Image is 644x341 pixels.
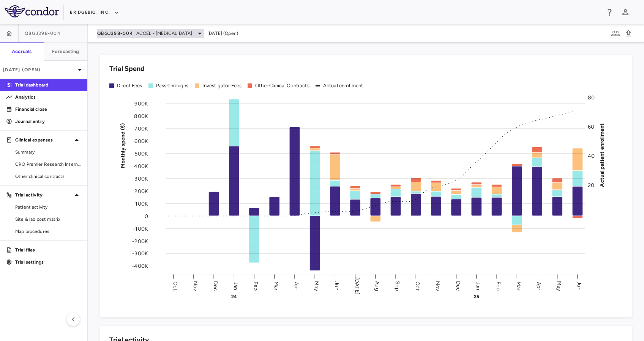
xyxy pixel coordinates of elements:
[134,138,148,144] tspan: 600K
[132,238,148,244] tspan: -200K
[25,30,61,36] span: QBGJ398-004
[134,113,148,119] tspan: 800K
[15,82,81,88] p: Trial dashboard
[15,149,81,156] span: Summary
[12,48,32,55] h6: Accruals
[273,281,279,290] text: Mar
[15,118,81,125] p: Journal entry
[134,163,148,169] tspan: 400K
[576,281,582,290] text: Jun
[414,281,421,290] text: Oct
[455,281,461,291] text: Dec
[15,259,81,266] p: Trial settings
[15,216,81,223] span: Site & lab cost matrix
[117,82,142,89] div: Direct Fees
[535,281,542,290] text: Apr
[599,123,605,187] tspan: Actual patient enrollment
[134,150,148,157] tspan: 500K
[323,82,363,89] div: Actual enrollment
[70,6,119,19] button: BridgeBio, Inc.
[515,281,522,290] text: Mar
[135,200,148,207] tspan: 100K
[293,281,300,290] text: Apr
[172,281,178,290] text: Oct
[134,100,148,107] tspan: 900K
[354,277,360,295] text: [DATE]
[15,173,81,180] span: Other clinical contracts
[15,94,81,101] p: Analytics
[134,175,148,182] tspan: 300K
[134,125,148,132] tspan: 700K
[3,66,75,73] p: [DATE] (Open)
[15,137,72,143] p: Clinical expenses
[15,247,81,253] p: Trial files
[253,281,259,290] text: Feb
[202,82,242,89] div: Investigator Fees
[15,204,81,211] span: Patient activity
[212,281,219,291] text: Dec
[475,281,481,290] text: Jan
[588,182,594,188] tspan: 20
[333,281,340,290] text: Jun
[556,281,562,291] text: May
[52,48,79,55] h6: Forecasting
[434,281,441,291] text: Nov
[136,30,192,37] span: ACCEL - [MEDICAL_DATA]
[134,188,148,194] tspan: 200K
[588,123,594,130] tspan: 60
[97,30,133,36] span: QBGJ398-004
[132,250,148,257] tspan: -300K
[133,225,148,232] tspan: -100K
[120,123,126,168] tspan: Monthly spend ($)
[5,5,59,17] img: logo-full-BYUhSk78.svg
[192,281,199,291] text: Nov
[374,281,380,291] text: Aug
[231,294,237,299] text: 24
[255,82,309,89] div: Other Clinical Contracts
[474,294,479,299] text: 25
[132,263,148,269] tspan: -400K
[495,281,502,290] text: Feb
[15,161,81,168] span: CRO Premier Research International
[588,152,595,159] tspan: 40
[207,30,238,37] span: [DATE] (Open)
[145,213,148,219] tspan: 0
[15,106,81,113] p: Financial close
[588,94,595,101] tspan: 80
[15,192,72,198] p: Trial activity
[394,281,401,291] text: Sep
[232,281,239,290] text: Jan
[109,64,145,74] h6: Trial Spend
[15,228,81,235] span: Map procedures
[156,82,189,89] div: Pass-throughs
[313,281,320,291] text: May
